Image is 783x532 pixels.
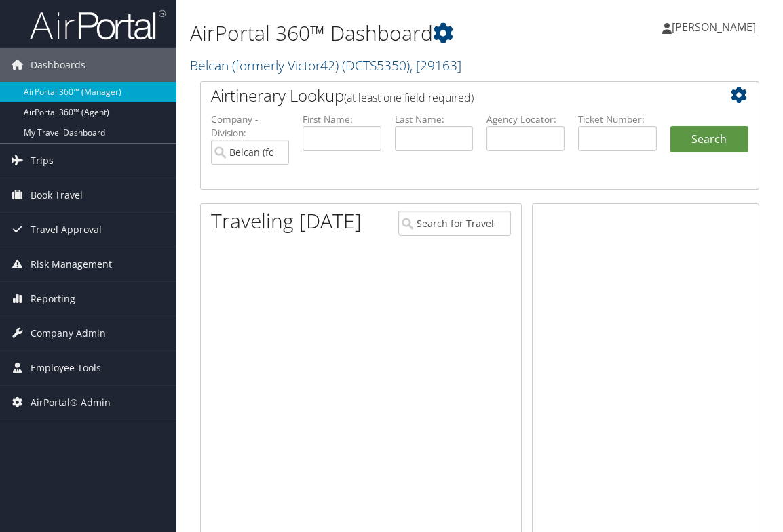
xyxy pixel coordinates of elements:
[303,112,381,126] label: First Name:
[31,386,111,420] span: AirPortal® Admin
[211,112,289,140] label: Company - Division:
[190,56,461,75] a: Belcan (formerly Victor42)
[344,90,474,105] span: (at least one field required)
[342,56,410,75] span: ( DCTS5350 )
[31,213,102,247] span: Travel Approval
[211,84,702,107] h2: Airtinerary Lookup
[190,19,576,47] h1: AirPortal 360™ Dashboard
[31,247,112,281] span: Risk Management
[578,112,656,126] label: Ticket Number:
[30,9,166,41] img: airportal-logo.png
[672,20,756,35] span: [PERSON_NAME]
[31,178,83,212] span: Book Travel
[31,144,54,178] span: Trips
[31,48,85,82] span: Dashboards
[398,211,512,236] input: Search for Traveler
[31,316,106,350] span: Company Admin
[670,126,748,153] button: Search
[662,7,769,47] a: [PERSON_NAME]
[31,351,101,385] span: Employee Tools
[31,282,75,316] span: Reporting
[395,112,473,126] label: Last Name:
[486,112,565,126] label: Agency Locator:
[211,207,362,235] h1: Traveling [DATE]
[410,56,461,75] span: , [ 29163 ]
